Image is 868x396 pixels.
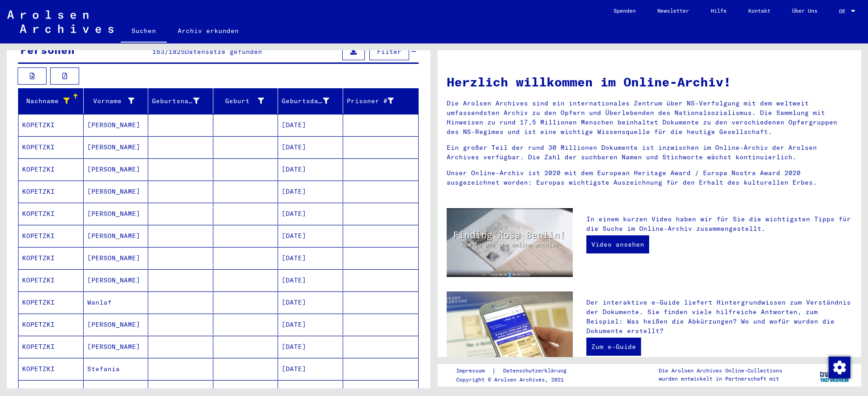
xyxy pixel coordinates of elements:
[347,96,394,106] div: Prisoner #
[282,96,329,106] div: Geburtsdatum
[278,247,343,269] mat-cell: [DATE]
[586,215,852,234] p: In einem kurzen Video haben wir für Sie die wichtigsten Tipps für die Suche im Online-Archiv zusa...
[84,136,149,158] mat-cell: [PERSON_NAME]
[84,181,149,202] mat-cell: [PERSON_NAME]
[152,94,213,108] div: Geburtsname
[7,10,113,33] img: Arolsen_neg.svg
[84,291,149,313] mat-cell: Wanlaf
[169,48,185,56] span: 1825
[84,247,149,269] mat-cell: [PERSON_NAME]
[278,114,343,136] mat-cell: [DATE]
[19,181,84,202] mat-cell: KOPETZKI
[19,114,84,136] mat-cell: KOPETZKI
[19,291,84,313] mat-cell: KOPETZKI
[84,158,149,180] mat-cell: [PERSON_NAME]
[369,43,409,60] button: Filter
[278,291,343,313] mat-cell: [DATE]
[22,94,83,108] div: Nachname
[87,96,135,106] div: Vorname
[447,99,852,137] p: Die Arolsen Archives sind ein internationales Zentrum über NS-Verfolgung mit dem weltweit umfasse...
[19,269,84,291] mat-cell: KOPETZKI
[84,336,149,358] mat-cell: [PERSON_NAME]
[217,96,264,106] div: Geburt‏
[828,356,850,378] div: Zustimmung ändern
[22,96,70,106] div: Nachname
[278,181,343,202] mat-cell: [DATE]
[84,358,149,380] mat-cell: Stefania
[377,48,401,56] span: Filter
[84,269,149,291] mat-cell: [PERSON_NAME]
[19,225,84,247] mat-cell: KOPETZKI
[818,363,852,386] img: yv_logo.png
[447,143,852,162] p: Ein großer Teil der rund 30 Millionen Dokumente ist inzwischen im Online-Archiv der Arolsen Archi...
[278,158,343,180] mat-cell: [DATE]
[343,88,419,114] mat-header-cell: Prisoner #
[19,203,84,224] mat-cell: KOPETZKI
[19,247,84,269] mat-cell: KOPETZKI
[167,20,250,42] a: Archiv erkunden
[456,366,492,376] a: Impressum
[496,366,577,376] a: Datenschutzerklärung
[213,88,278,114] mat-header-cell: Geburt‏
[19,336,84,358] mat-cell: KOPETZKI
[278,136,343,158] mat-cell: [DATE]
[19,88,84,114] mat-header-cell: Nachname
[278,203,343,224] mat-cell: [DATE]
[278,358,343,380] mat-cell: [DATE]
[84,114,149,136] mat-cell: [PERSON_NAME]
[185,48,262,56] span: Datensätze gefunden
[278,225,343,247] mat-cell: [DATE]
[278,88,343,114] mat-header-cell: Geburtsdatum
[586,338,641,356] a: Zum e-Guide
[456,366,577,376] div: |
[84,88,149,114] mat-header-cell: Vorname
[217,94,278,108] div: Geburt‏
[447,72,852,91] h1: Herzlich willkommen im Online-Archiv!
[447,208,573,277] img: video.jpg
[839,8,849,14] span: DE
[347,94,408,108] div: Prisoner #
[84,314,149,335] mat-cell: [PERSON_NAME]
[152,96,199,106] div: Geburtsname
[19,358,84,380] mat-cell: KOPETZKI
[87,94,148,108] div: Vorname
[659,375,782,383] p: wurden entwickelt in Partnerschaft mit
[152,48,165,56] span: 163
[586,298,852,336] p: Der interaktive e-Guide liefert Hintergrundwissen zum Verständnis der Dokumente. Sie finden viele...
[278,336,343,358] mat-cell: [DATE]
[19,136,84,158] mat-cell: KOPETZKI
[456,376,577,384] p: Copyright © Arolsen Archives, 2021
[829,357,850,378] img: Zustimmung ändern
[148,88,213,114] mat-header-cell: Geburtsname
[19,314,84,335] mat-cell: KOPETZKI
[447,168,852,187] p: Unser Online-Archiv ist 2020 mit dem European Heritage Award / Europa Nostra Award 2020 ausgezeic...
[165,48,169,56] span: /
[84,225,149,247] mat-cell: [PERSON_NAME]
[278,269,343,291] mat-cell: [DATE]
[659,367,782,375] p: Die Arolsen Archives Online-Collections
[282,94,343,108] div: Geburtsdatum
[278,314,343,335] mat-cell: [DATE]
[19,158,84,180] mat-cell: KOPETZKI
[121,20,167,43] a: Suchen
[586,235,649,253] a: Video ansehen
[447,291,573,376] img: eguide.jpg
[84,203,149,224] mat-cell: [PERSON_NAME]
